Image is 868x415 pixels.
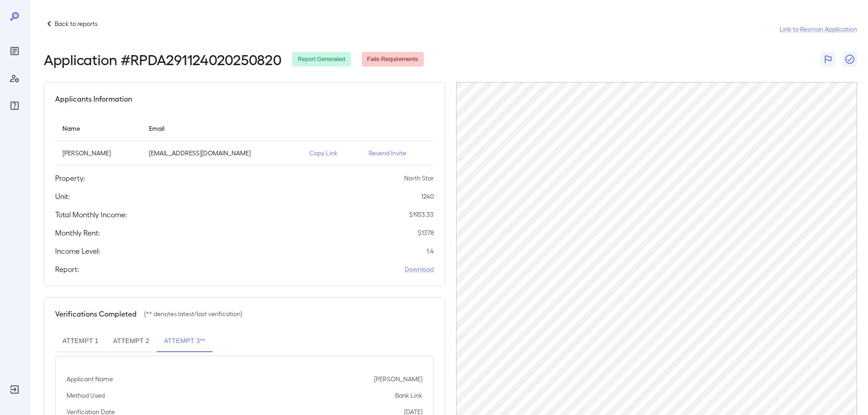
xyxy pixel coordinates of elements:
[44,51,281,67] h2: Application # RPDA291124020250820
[362,55,424,64] span: Fails Requirements
[7,98,22,113] div: FAQ
[55,227,100,238] h5: Monthly Rent:
[292,55,350,64] span: Report Generated
[418,228,434,237] p: $ 1378
[142,115,302,141] th: Email
[369,149,426,158] p: Resend Invite
[55,330,106,352] button: Attempt 1
[67,391,105,400] p: Method Used
[374,374,422,384] p: [PERSON_NAME]
[7,44,22,58] div: Reports
[404,174,434,183] p: North Star
[55,191,70,202] h5: Unit:
[144,309,242,318] p: (** denotes latest/last verification)
[55,173,85,184] h5: Property:
[842,52,857,67] button: Close Report
[7,382,22,397] div: Log Out
[55,93,132,104] h5: Applicants Information
[821,52,835,67] button: Flag Report
[405,265,434,274] a: Download
[55,209,127,220] h5: Total Monthly Income:
[157,330,213,352] button: Attempt 3**
[421,192,434,201] p: 1240
[62,149,134,158] p: [PERSON_NAME]
[55,19,98,28] p: Back to reports
[55,246,100,256] h5: Income Level:
[780,25,857,34] a: Link to Resman Application
[426,246,434,256] p: 1.4
[409,210,434,219] p: $ 1933.33
[55,264,79,275] h5: Report:
[67,374,113,384] p: Applicant Name
[149,149,295,158] p: [EMAIL_ADDRESS][DOMAIN_NAME]
[55,115,434,165] table: simple table
[7,71,22,86] div: Manage Users
[55,308,137,319] h5: Verifications Completed
[55,115,142,141] th: Name
[395,391,422,400] p: Bank Link
[309,149,354,158] p: Copy Link
[106,330,156,352] button: Attempt 2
